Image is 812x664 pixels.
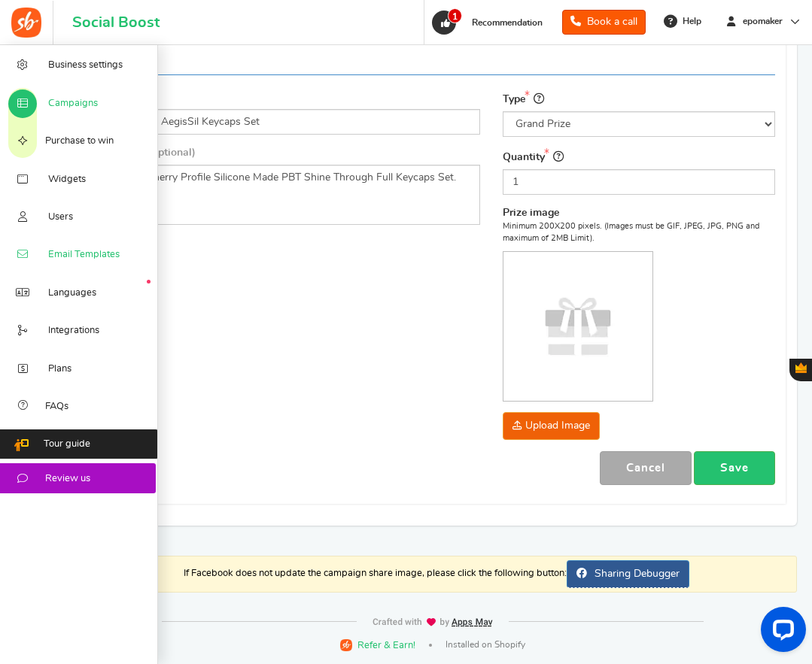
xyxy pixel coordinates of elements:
[45,472,90,486] span: Review us
[48,97,98,111] span: Campaigns
[45,400,68,414] span: FAQs
[372,617,494,627] img: img-footer.webp
[795,362,807,373] span: Gratisfaction
[48,173,86,186] span: Widgets
[100,170,470,185] p: 113 Keys Cherry Profile Silicone Made PBT Shine Through Full Keycaps Set.
[430,11,550,35] a: 1 Recommendation
[789,359,812,381] button: Gratisfaction
[68,556,797,593] p: If Facebook does not update the campaign share image, please click the following button:
[679,15,701,28] span: Help
[503,206,559,221] label: Prize image
[11,8,41,38] img: Social Boost
[658,9,709,33] a: Help
[48,248,120,262] span: Email Templates
[48,324,99,338] span: Integrations
[503,148,564,165] label: Quantity
[600,451,692,485] a: Cancel
[48,287,96,300] span: Languages
[90,165,480,225] div: 编辑器, prize_description
[472,18,543,27] span: Recommendation
[446,638,525,651] span: Installed on Shopify
[567,560,689,588] a: Sharing Debugger
[448,8,462,23] span: 1
[694,451,775,485] a: Save
[503,220,775,244] p: Minimum 200X200 pixels. (Images must be GIF, JPEG, JPG, PNG and maximum of 2MB Limit).
[147,280,151,283] em: New
[503,90,544,108] label: Type
[429,644,432,647] span: |
[146,147,196,158] span: (Optional)
[48,59,123,72] span: Business settings
[45,135,114,148] span: Purchase to win
[562,10,646,35] a: Book a call
[48,211,73,224] span: Users
[340,638,415,652] a: Refer & Earn!
[72,14,160,31] h1: Social Boost
[48,362,71,376] span: Plans
[737,15,789,28] span: epomaker
[44,438,90,451] span: Tour guide
[749,601,812,664] iframe: LiveChat chat widget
